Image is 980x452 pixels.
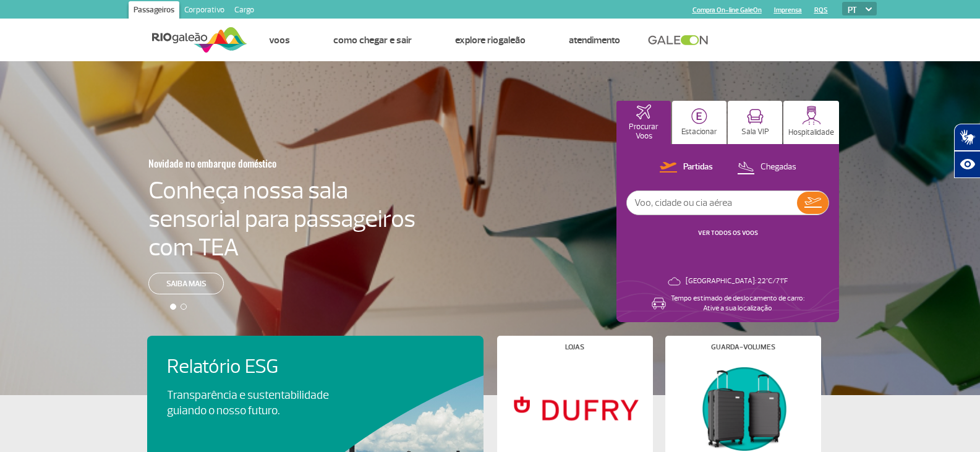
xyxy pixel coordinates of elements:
h3: Novidade no embarque doméstico [148,150,355,176]
p: Transparência e sustentabilidade guiando o nosso futuro. [167,388,343,419]
p: [GEOGRAPHIC_DATA]: 22°C/71°F [686,276,788,286]
a: Cargo [229,1,259,21]
a: Explore RIOgaleão [455,34,526,46]
p: Hospitalidade [788,128,834,137]
button: Chegadas [733,160,800,176]
button: VER TODOS OS VOOS [694,228,762,238]
p: Sala VIP [741,127,769,137]
button: Abrir recursos assistivos. [954,151,980,178]
p: Tempo estimado de deslocamento de carro: Ative a sua localização [671,294,804,313]
img: airplaneHomeActive.svg [636,104,651,119]
a: Corporativo [179,1,229,21]
a: Compra On-line GaleOn [692,6,762,14]
p: Partidas [683,161,713,173]
button: Hospitalidade [783,101,839,144]
button: Sala VIP [728,101,782,144]
h4: Conheça nossa sala sensorial para passageiros com TEA [148,176,415,262]
a: Como chegar e sair [333,34,412,46]
a: Imprensa [774,6,802,14]
a: Passageiros [129,1,179,21]
a: Voos [269,34,290,46]
h4: Relatório ESG [167,356,364,378]
button: Partidas [656,160,717,176]
input: Voo, cidade ou cia aérea [627,191,797,215]
img: carParkingHome.svg [691,108,707,124]
a: Relatório ESGTransparência e sustentabilidade guiando o nosso futuro. [167,356,464,419]
h4: Guarda-volumes [711,344,775,351]
h4: Lojas [565,344,584,351]
p: Chegadas [761,161,796,173]
img: vipRoom.svg [747,109,764,124]
p: Estacionar [681,127,717,137]
button: Estacionar [672,101,726,144]
a: Saiba mais [148,273,224,294]
a: VER TODOS OS VOOS [698,229,758,237]
a: RQS [814,6,828,14]
img: hospitality.svg [802,106,821,125]
button: Abrir tradutor de língua de sinais. [954,124,980,151]
p: Procurar Voos [623,122,665,141]
button: Procurar Voos [616,101,671,144]
div: Plugin de acessibilidade da Hand Talk. [954,124,980,178]
a: Atendimento [569,34,620,46]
